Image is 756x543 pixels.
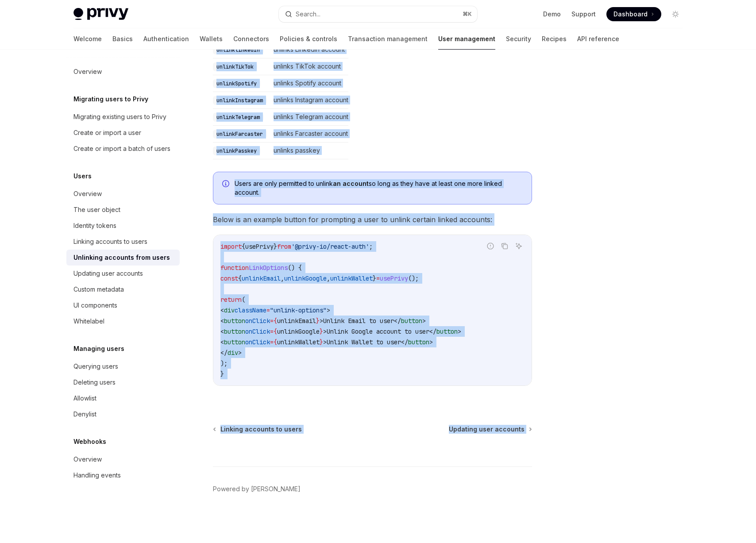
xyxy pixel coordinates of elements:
[73,316,104,327] div: Whitelabel
[224,306,235,314] span: div
[73,284,124,295] div: Custom metadata
[245,317,270,325] span: onClick
[73,436,106,447] h5: Webhooks
[220,349,228,357] span: </
[274,327,277,335] span: {
[284,274,327,282] span: unlinkGoogle
[270,92,348,109] td: unlinks Instagram account
[274,317,277,325] span: {
[270,42,348,58] td: unlinks LinkedIn account
[213,46,263,54] code: unlinklinkedIn
[238,274,242,282] span: {
[242,296,245,304] span: (
[401,317,422,325] span: button
[220,359,228,367] span: );
[220,264,249,272] span: function
[66,234,180,250] a: Linking accounts to users
[277,338,320,346] span: unlinkWallet
[213,130,266,139] code: unlinkFarcaster
[348,28,428,50] a: Transaction management
[66,141,180,157] a: Create or import a batch of users
[73,127,141,138] div: Create or import a user
[66,109,180,125] a: Migrating existing users to Privy
[73,409,96,420] div: Denylist
[613,10,648,19] span: Dashboard
[327,274,330,282] span: ,
[238,349,242,357] span: >
[220,370,224,378] span: }
[73,8,128,20] img: light logo
[73,28,102,50] a: Welcome
[242,274,281,282] span: unlinkEmail
[436,327,458,335] span: button
[408,338,429,346] span: button
[213,213,532,226] span: Below is an example button for prompting a user to unlink certain linked accounts:
[73,454,102,465] div: Overview
[66,406,180,422] a: Denylist
[220,296,242,304] span: return
[220,327,224,335] span: <
[320,338,323,346] span: }
[245,338,270,346] span: onClick
[270,126,348,142] td: unlinks Farcaster account
[320,317,323,325] span: >
[327,327,429,335] span: Unlink Google account to user
[66,390,180,406] a: Allowlist
[542,28,567,50] a: Recipes
[66,467,180,483] a: Handling events
[235,179,523,197] span: Users are only permitted to unlink so long as they have at least one more linked account.
[330,274,373,282] span: unlinkWallet
[296,9,320,19] div: Search...
[213,96,266,105] code: unlinkInstagram
[220,338,224,346] span: <
[577,28,619,50] a: API reference
[66,250,180,266] a: Unlinking accounts from users
[73,343,124,354] h5: Managing users
[213,62,257,71] code: unlinkTikTok
[73,94,148,104] h5: Migrating users to Privy
[73,393,96,404] div: Allowlist
[66,297,180,313] a: UI components
[73,377,116,388] div: Deleting users
[323,327,327,335] span: >
[270,327,274,335] span: =
[274,338,277,346] span: {
[380,274,408,282] span: usePrivy
[245,327,270,335] span: onClick
[200,28,223,50] a: Wallets
[449,425,531,434] a: Updating user accounts
[429,338,433,346] span: >
[485,240,496,252] button: Report incorrect code
[270,109,348,126] td: unlinks Telegram account
[73,361,118,372] div: Querying users
[449,425,525,434] span: Updating user accounts
[66,451,180,467] a: Overview
[220,243,242,250] span: import
[224,317,245,325] span: button
[242,243,245,250] span: {
[112,28,133,50] a: Basics
[320,327,323,335] span: }
[323,317,394,325] span: Unlink Email to user
[220,317,224,325] span: <
[316,317,320,325] span: }
[222,180,231,189] svg: Info
[220,306,224,314] span: <
[373,274,376,282] span: }
[235,306,266,314] span: className
[224,327,245,335] span: button
[270,317,274,325] span: =
[327,338,401,346] span: Unlink Wallet to user
[213,485,301,493] a: Powered by [PERSON_NAME]
[73,300,117,311] div: UI components
[73,252,170,263] div: Unlinking accounts from users
[571,10,596,19] a: Support
[270,338,274,346] span: =
[220,425,302,434] span: Linking accounts to users
[277,327,320,335] span: unlinkGoogle
[270,306,327,314] span: "unlink-options"
[73,268,143,279] div: Updating user accounts
[274,243,277,250] span: }
[606,7,661,21] a: Dashboard
[270,58,348,75] td: unlinks TikTok account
